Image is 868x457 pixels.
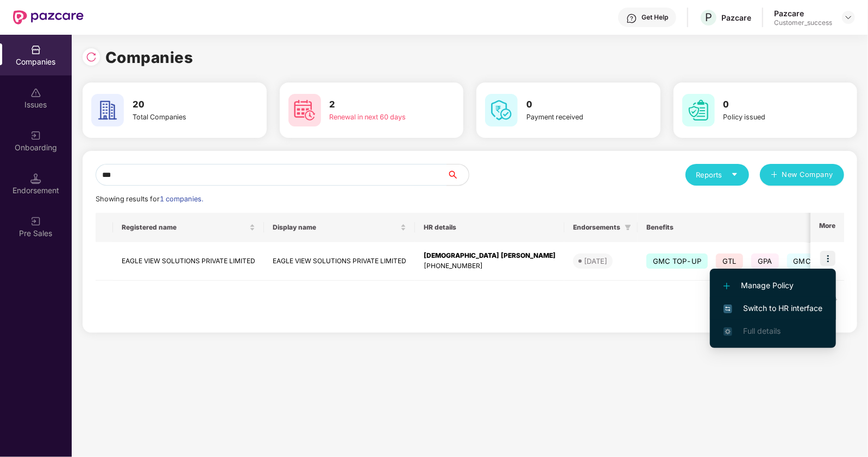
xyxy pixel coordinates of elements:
[30,87,41,98] img: svg+xml;base64,PHN2ZyBpZD0iSXNzdWVzX2Rpc2FibGVkIiB4bWxucz0iaHR0cDovL3d3dy53My5vcmcvMjAwMC9zdmciIH...
[573,223,620,232] span: Endorsements
[415,213,564,242] th: HR details
[133,112,226,123] div: Total Companies
[424,261,556,271] div: [PHONE_NUMBER]
[771,171,778,180] span: plus
[724,98,817,112] h3: 0
[844,13,853,22] img: svg+xml;base64,PHN2ZyBpZD0iRHJvcGRvd24tMzJ4MzIiIHhtbG5zPSJodHRwOi8vd3d3LnczLm9yZy8yMDAwL3N2ZyIgd2...
[526,112,620,123] div: Payment received
[724,280,822,291] span: Manage Policy
[724,304,732,313] img: svg+xml;base64,PHN2ZyB4bWxucz0iaHR0cDovL3d3dy53My5vcmcvMjAwMC9zdmciIHdpZHRoPSIxNiIgaGVpZ2h0PSIxNi...
[820,251,835,266] img: icon
[264,213,415,242] th: Display name
[724,302,822,314] span: Switch to HR interface
[696,169,738,180] div: Reports
[705,11,712,24] span: P
[751,253,779,269] span: GPA
[526,98,620,112] h3: 0
[424,251,556,261] div: [DEMOGRAPHIC_DATA] [PERSON_NAME]
[264,242,415,281] td: EAGLE VIEW SOLUTIONS PRIVATE LIMITED
[30,216,41,227] img: svg+xml;base64,PHN2ZyB3aWR0aD0iMjAiIGhlaWdodD0iMjAiIHZpZXdCb3g9IjAgMCAyMCAyMCIgZmlsbD0ibm9uZSIgeG...
[30,173,41,184] img: svg+xml;base64,PHN2ZyB3aWR0aD0iMTQuNSIgaGVpZ2h0PSIxNC41IiB2aWV3Qm94PSIwIDAgMTYgMTYiIGZpbGw9Im5vbm...
[724,283,730,289] img: svg+xml;base64,PHN2ZyB4bWxucz0iaHR0cDovL3d3dy53My5vcmcvMjAwMC9zdmciIHdpZHRoPSIxMi4yMDEiIGhlaWdodD...
[716,253,743,269] span: GTL
[288,94,321,126] img: svg+xml;base64,PHN2ZyB4bWxucz0iaHR0cDovL3d3dy53My5vcmcvMjAwMC9zdmciIHdpZHRoPSI2MCIgaGVpZ2h0PSI2MC...
[782,169,834,180] span: New Company
[721,12,751,23] div: Pazcare
[96,195,203,203] span: Showing results for
[446,164,469,186] button: search
[646,253,708,269] span: GMC TOP-UP
[584,256,607,266] div: [DATE]
[731,171,738,178] span: caret-down
[13,10,84,24] img: New Pazcare Logo
[273,223,398,232] span: Display name
[330,112,423,123] div: Renewal in next 60 days
[30,130,41,141] img: svg+xml;base64,PHN2ZyB3aWR0aD0iMjAiIGhlaWdodD0iMjAiIHZpZXdCb3g9IjAgMCAyMCAyMCIgZmlsbD0ibm9uZSIgeG...
[122,223,247,232] span: Registered name
[446,170,469,179] span: search
[787,253,818,269] span: GMC
[330,98,423,112] h3: 2
[810,213,844,242] th: More
[774,18,832,27] div: Customer_success
[760,164,844,186] button: plusNew Company
[774,8,832,18] div: Pazcare
[638,213,840,242] th: Benefits
[86,52,97,62] img: svg+xml;base64,PHN2ZyBpZD0iUmVsb2FkLTMyeDMyIiB4bWxucz0iaHR0cDovL3d3dy53My5vcmcvMjAwMC9zdmciIHdpZH...
[622,221,633,234] span: filter
[724,327,732,336] img: svg+xml;base64,PHN2ZyB4bWxucz0iaHR0cDovL3d3dy53My5vcmcvMjAwMC9zdmciIHdpZHRoPSIxNi4zNjMiIGhlaWdodD...
[30,45,41,55] img: svg+xml;base64,PHN2ZyBpZD0iQ29tcGFuaWVzIiB4bWxucz0iaHR0cDovL3d3dy53My5vcmcvMjAwMC9zdmciIHdpZHRoPS...
[743,326,781,335] span: Full details
[113,242,264,281] td: EAGLE VIEW SOLUTIONS PRIVATE LIMITED
[682,94,715,126] img: svg+xml;base64,PHN2ZyB4bWxucz0iaHR0cDovL3d3dy53My5vcmcvMjAwMC9zdmciIHdpZHRoPSI2MCIgaGVpZ2h0PSI2MC...
[133,98,226,112] h3: 20
[626,13,637,24] img: svg+xml;base64,PHN2ZyBpZD0iSGVscC0zMngzMiIgeG1sbnM9Imh0dHA6Ly93d3cudzMub3JnLzIwMDAvc3ZnIiB3aWR0aD...
[625,224,631,231] span: filter
[724,112,817,123] div: Policy issued
[485,94,518,126] img: svg+xml;base64,PHN2ZyB4bWxucz0iaHR0cDovL3d3dy53My5vcmcvMjAwMC9zdmciIHdpZHRoPSI2MCIgaGVpZ2h0PSI2MC...
[641,13,668,22] div: Get Help
[113,213,264,242] th: Registered name
[105,46,193,69] h1: Companies
[160,195,203,203] span: 1 companies.
[91,94,124,126] img: svg+xml;base64,PHN2ZyB4bWxucz0iaHR0cDovL3d3dy53My5vcmcvMjAwMC9zdmciIHdpZHRoPSI2MCIgaGVpZ2h0PSI2MC...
